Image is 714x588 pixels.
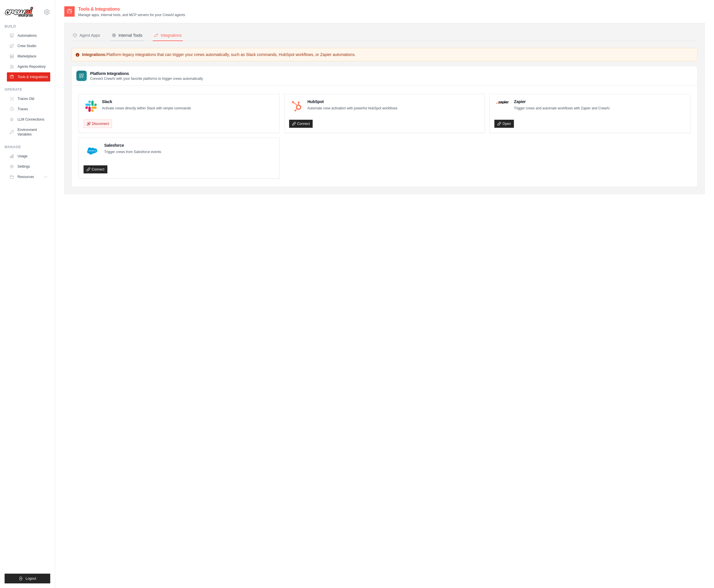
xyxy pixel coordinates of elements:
[78,13,185,17] p: Manage apps, internal tools, and MCP servers for your CrewAI agents
[112,32,142,38] div: Internal Tools
[84,165,107,173] a: Connect
[84,119,112,128] button: Disconnect
[514,99,609,105] h4: Zapier
[75,52,694,57] p: Platform legacy integrations that can trigger your crews automatically, such as Slack commands, H...
[307,106,397,111] p: Automate crew activation with powerful HubSpot workflows
[7,162,50,171] a: Settings
[7,41,50,51] a: Crew Studio
[7,152,50,161] a: Usage
[5,7,33,18] img: Logo
[7,62,50,71] a: Agents Repository
[7,94,50,103] a: Traces Old
[111,30,144,41] button: Internal Tools
[7,115,50,124] a: LLM Connections
[7,31,50,40] a: Automations
[496,100,509,104] img: Zapier Logo
[104,149,161,155] p: Trigger crews from Salesforce events
[291,100,302,112] img: HubSpot Logo
[307,99,397,105] h4: HubSpot
[102,99,191,105] h4: Slack
[104,142,161,148] h4: Salesforce
[5,145,50,149] div: Manage
[102,106,191,111] p: Activate crews directly within Slack with simple commands
[71,30,101,41] button: Agent Apps
[7,125,50,139] a: Environment Variables
[7,105,50,114] a: Traces
[154,32,182,38] div: Integrations
[26,576,36,581] span: Logout
[7,172,50,181] button: Resources
[289,120,313,128] a: Connect
[90,71,203,76] h3: Platform Integrations
[494,120,514,128] a: Open
[5,574,50,583] button: Logout
[85,100,97,112] img: Slack Logo
[7,72,50,82] a: Tools & Integrations
[18,175,34,179] span: Resources
[78,6,185,13] h2: Tools & Integrations
[5,24,50,29] div: Build
[7,52,50,61] a: Marketplace
[5,87,50,92] div: Operate
[153,30,183,41] button: Integrations
[90,76,203,81] p: Connect CrewAI with your favorite platforms to trigger crews automatically
[73,32,100,38] div: Agent Apps
[85,144,99,158] img: Salesforce Logo
[514,106,609,111] p: Trigger crews and automate workflows with Zapier and CrewAI
[82,52,107,57] strong: Integrations:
